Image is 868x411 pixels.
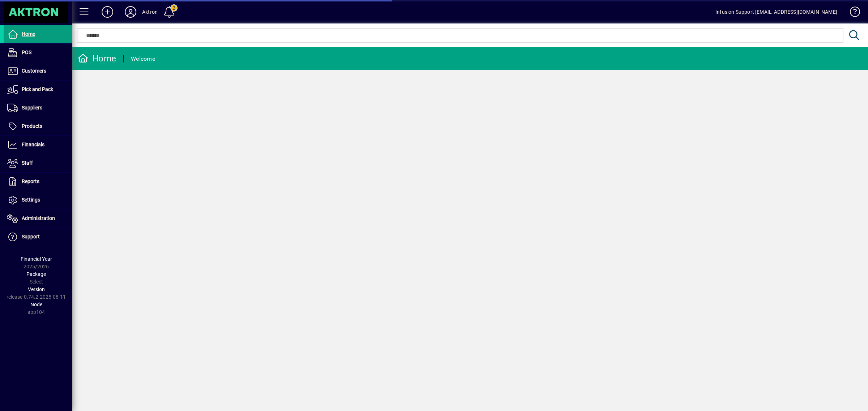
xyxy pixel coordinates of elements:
[78,53,116,64] div: Home
[22,31,35,37] span: Home
[131,53,155,65] div: Welcome
[22,178,39,184] span: Reports
[96,5,119,18] button: Add
[22,215,55,221] span: Administration
[28,286,45,292] span: Version
[715,6,837,18] div: Infusion Support [EMAIL_ADDRESS][DOMAIN_NAME]
[119,5,142,18] button: Profile
[22,123,42,129] span: Products
[22,197,40,203] span: Settings
[22,160,33,166] span: Staff
[22,86,53,92] span: Pick and Pack
[26,271,46,277] span: Package
[4,228,72,246] a: Support
[4,173,72,191] a: Reports
[30,302,42,307] span: Node
[142,6,158,18] div: Aktron
[4,117,72,135] a: Products
[4,62,72,80] a: Customers
[22,68,46,74] span: Customers
[4,191,72,209] a: Settings
[4,154,72,172] a: Staff
[4,136,72,154] a: Financials
[22,142,44,147] span: Financials
[844,1,859,25] a: Knowledge Base
[4,209,72,228] a: Administration
[21,256,52,262] span: Financial Year
[4,81,72,99] a: Pick and Pack
[4,44,72,62] a: POS
[22,49,31,55] span: POS
[22,105,42,111] span: Suppliers
[4,99,72,117] a: Suppliers
[22,234,40,239] span: Support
